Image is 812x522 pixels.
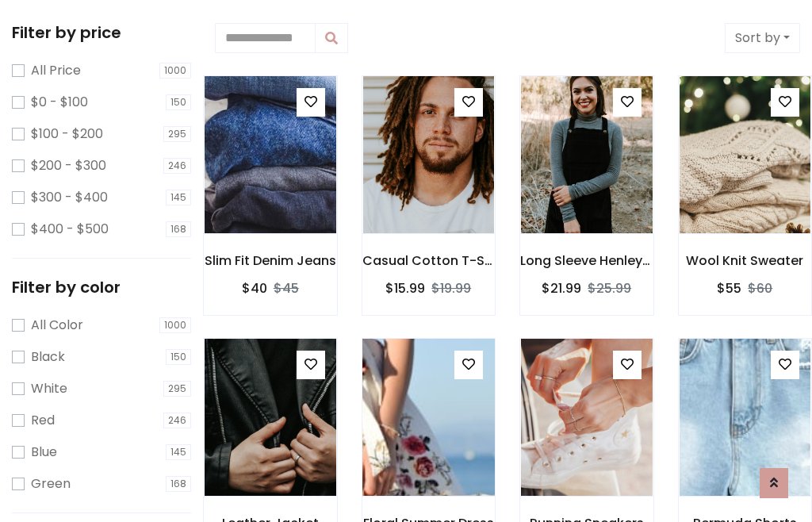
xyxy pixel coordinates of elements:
[542,281,581,296] h6: $21.99
[166,444,191,460] span: 145
[31,125,103,144] label: $100 - $200
[31,347,65,367] label: Black
[166,349,191,365] span: 150
[31,220,109,239] label: $400 - $500
[725,23,800,53] button: Sort by
[12,278,191,297] h5: Filter by color
[717,281,741,296] h6: $55
[520,253,653,268] h6: Long Sleeve Henley T-Shirt
[166,190,191,205] span: 145
[679,253,812,268] h6: Wool Knit Sweater
[12,23,191,42] h5: Filter by price
[163,126,191,142] span: 295
[31,474,71,493] label: Green
[166,94,191,110] span: 150
[163,381,191,397] span: 295
[431,279,471,297] del: $19.99
[159,63,191,79] span: 1000
[385,281,425,296] h6: $15.99
[163,413,191,428] span: 246
[362,253,496,268] h6: Casual Cotton T-Shirt
[159,317,191,333] span: 1000
[31,411,55,430] label: Red
[274,279,299,297] del: $45
[31,316,83,335] label: All Color
[242,281,267,296] h6: $40
[31,188,108,207] label: $300 - $400
[166,221,191,237] span: 168
[163,158,191,174] span: 246
[31,156,106,175] label: $200 - $300
[588,279,631,297] del: $25.99
[31,61,81,80] label: All Price
[166,476,191,492] span: 168
[204,253,337,268] h6: Slim Fit Denim Jeans
[31,443,57,462] label: Blue
[31,93,88,112] label: $0 - $100
[31,379,67,398] label: White
[748,279,772,297] del: $60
